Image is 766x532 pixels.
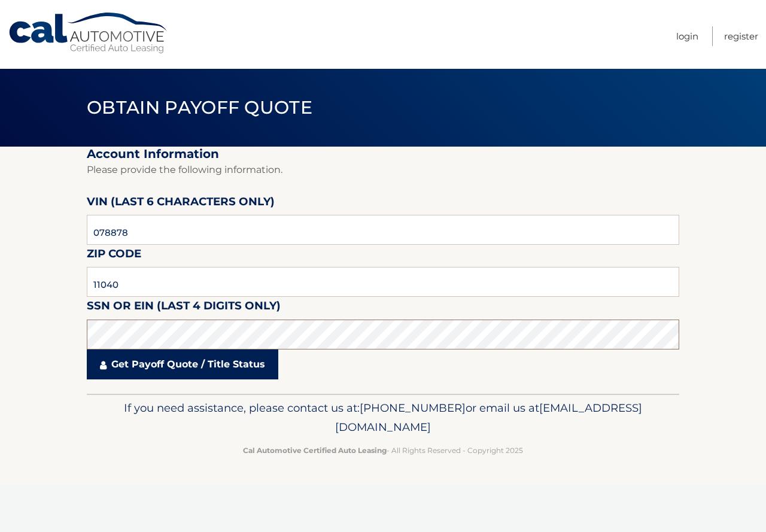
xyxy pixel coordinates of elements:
[243,446,387,455] strong: Cal Automotive Certified Auto Leasing
[87,193,275,215] label: VIN (last 6 characters only)
[360,401,466,415] span: [PHONE_NUMBER]
[676,26,698,46] a: Login
[95,399,671,437] p: If you need assistance, please contact us at: or email us at
[87,349,278,379] a: Get Payoff Quote / Title Status
[8,12,169,54] a: Cal Automotive
[724,26,758,46] a: Register
[87,162,679,178] p: Please provide the following information.
[87,147,679,162] h2: Account Information
[87,96,312,118] span: Obtain Payoff Quote
[87,297,281,319] label: SSN or EIN (last 4 digits only)
[87,245,141,267] label: Zip Code
[95,444,671,457] p: - All Rights Reserved - Copyright 2025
